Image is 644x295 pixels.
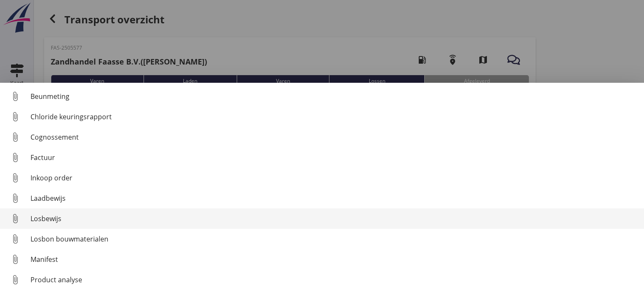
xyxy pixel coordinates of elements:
[30,173,637,183] div: Inkoop order
[8,110,22,124] i: attach_file
[8,151,22,164] i: attach_file
[8,253,22,266] i: attach_file
[30,112,637,122] div: Chloride keuringsrapport
[8,212,22,225] i: attach_file
[30,275,637,285] div: Product analyse
[30,152,637,163] div: Factuur
[30,193,637,203] div: Laadbewijs
[8,232,22,246] i: attach_file
[8,130,22,144] i: attach_file
[30,91,637,101] div: Beunmeting
[30,234,637,244] div: Losbon bouwmaterialen
[8,90,22,103] i: attach_file
[8,171,22,185] i: attach_file
[30,214,637,224] div: Losbewijs
[8,273,22,287] i: attach_file
[30,254,637,264] div: Manifest
[8,191,22,205] i: attach_file
[30,132,637,142] div: Cognossement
